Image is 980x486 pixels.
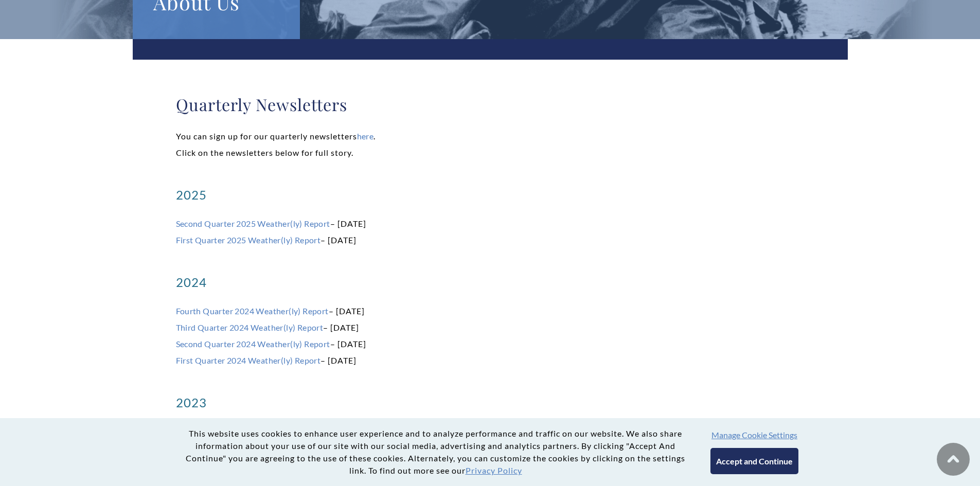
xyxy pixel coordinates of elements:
button: Manage Cookie Settings [711,430,797,440]
p: – [DATE] – [DATE] [176,215,805,248]
h3: 2024 [176,274,805,291]
a: First Quarter 2024 Weather(ly) Report [176,355,321,365]
a: Second Quarter 2024 Weather(ly) Report [176,339,330,349]
h3: 2023 [176,394,805,411]
p: You can sign up for our quarterly newsletters . Click on the newsletters below for full story. [176,128,805,161]
a: here [357,131,374,141]
p: This website uses cookies to enhance user experience and to analyze performance and traffic on ou... [182,427,690,477]
p: – [DATE] – [DATE] – [DATE] – [DATE] [176,303,805,369]
a: Fourth Quarter 2024 Weather(ly) Report [176,306,329,316]
a: First Quarter 2025 Weather(ly) Report [176,235,321,245]
h2: Quarterly Newsletters [176,94,805,115]
button: Accept and Continue [710,448,798,474]
a: Privacy Policy [466,465,522,475]
a: Third Quarter 2024 Weather(ly) Report [176,322,324,332]
h3: 2025 [176,187,805,203]
a: Second Quarter 2025 Weather(ly) Report [176,219,330,228]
